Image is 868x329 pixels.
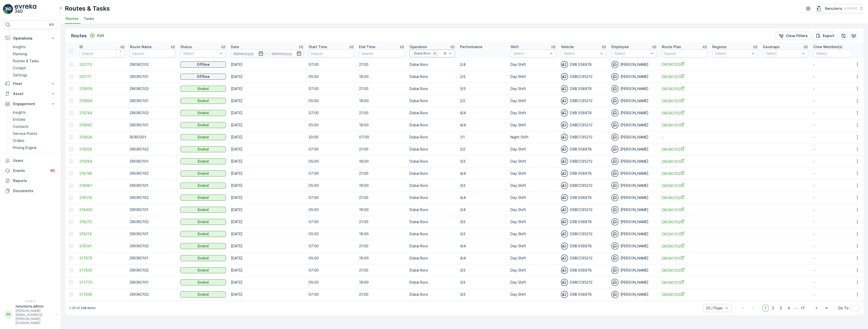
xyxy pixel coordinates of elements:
p: Ended [198,147,209,152]
td: Night Shift [508,131,558,143]
td: Dubai Roro [407,252,457,264]
a: 219628 [79,135,125,140]
span: 218749 [79,171,125,176]
td: 21:00 [357,58,407,71]
img: svg%3e [611,206,618,213]
td: Dubai Roro [407,204,457,216]
img: svg%3e [561,243,568,250]
img: svg%3e [561,122,568,129]
a: Entities [11,116,58,123]
img: svg%3e [611,170,618,177]
td: DRORO101 [127,228,178,240]
td: Dubai Roro [407,240,457,252]
a: DRORO102 [662,195,707,200]
td: 21:00 [357,216,407,228]
p: Contacts [13,124,29,129]
a: Contacts [11,123,58,130]
img: svg%3e [611,122,618,129]
a: DRORO102 [662,219,707,225]
input: Search [79,49,125,57]
span: DRORO102 [662,110,707,116]
td: Dubai Roro [407,264,457,276]
p: Ended [198,256,209,261]
p: Insights [13,110,26,115]
img: svg%3e [561,97,568,104]
a: 220173 [79,62,125,67]
span: DRORO102 [662,86,707,92]
a: DRORO102 [662,244,707,249]
td: DRORO102 [127,240,178,252]
td: [DATE] [228,180,306,192]
img: logo [3,4,13,14]
p: Offline [197,74,210,79]
td: Day Shift [508,264,558,276]
td: 19:00 [357,204,407,216]
img: svg%3e [611,218,618,225]
p: Ended [198,244,209,249]
img: svg%3e [611,134,618,141]
a: Events99 [3,166,58,176]
span: 219329 [79,147,125,152]
img: svg%3e [561,255,568,262]
p: Settings [13,73,27,78]
p: Ended [198,195,209,200]
button: Fleet [3,79,58,89]
td: [DATE] [228,107,306,119]
img: svg%3e [611,243,618,250]
img: svg%3e [561,134,568,141]
td: DRORO101 [127,180,178,192]
td: 20:00 [306,131,357,143]
a: Insights [11,43,58,50]
span: DRORO101 [662,183,707,188]
td: Day Shift [508,180,558,192]
td: Day Shift [508,228,558,240]
p: Ended [198,183,209,188]
td: Day Shift [508,252,558,264]
td: Dubai Roro [407,107,457,119]
td: 05:00 [306,71,357,83]
td: 19:00 [357,228,407,240]
span: DRORO102 [662,147,707,152]
td: 07:00 [306,58,357,71]
a: Service Points [11,130,58,137]
span: DRORO101 [662,256,707,261]
img: svg%3e [611,97,618,104]
td: Dubai Roro [407,228,457,240]
a: DRORO102 [662,171,707,176]
td: Day Shift [508,167,558,180]
td: DRORO102 [127,192,178,204]
p: Ended [198,219,209,224]
span: 218214 [79,231,125,236]
img: svg%3e [561,158,568,165]
a: 218041 [79,244,125,249]
a: 219894 [79,98,125,103]
img: svg%3e [561,206,568,213]
td: DRORO101 [127,155,178,167]
td: Dubai Roro [407,180,457,192]
td: [DATE] [228,192,306,204]
td: [DATE] [228,228,306,240]
td: DRORO101 [127,71,178,83]
td: [DATE] [228,240,306,252]
td: [DATE] [228,58,306,71]
td: [DATE] [228,204,306,216]
img: svg%3e [611,230,618,237]
a: 219682 [79,123,125,128]
img: svg%3e [561,230,568,237]
p: Asset [13,91,47,96]
td: Day Shift [508,71,558,83]
img: svg%3e [561,146,568,153]
td: 2/5 [457,71,508,83]
p: Ended [198,159,209,164]
img: svg%3e [561,182,568,189]
img: svg%3e [561,61,568,68]
a: Documents [3,186,58,196]
td: Dubai Roro [407,155,457,167]
td: [DATE] [228,264,306,276]
td: 2/2 [457,95,508,107]
td: 4/4 [457,240,508,252]
td: 21:00 [357,107,407,119]
td: 19:00 [357,95,407,107]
